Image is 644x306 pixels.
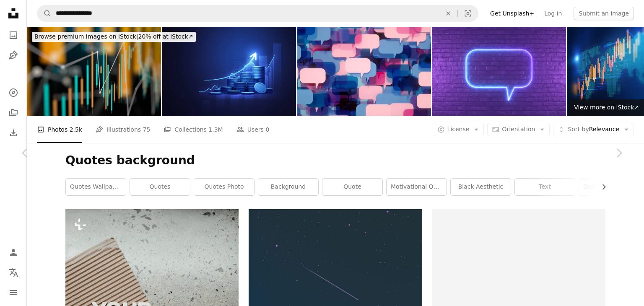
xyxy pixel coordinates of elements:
[574,104,639,111] span: View more on iStock ↗
[594,113,644,193] a: Next
[458,5,478,21] button: Visual search
[553,123,634,136] button: Sort byRelevance
[387,179,447,195] a: motivational quotes
[5,244,22,261] a: Log in / Sign up
[432,27,566,116] img: Neon Lighting Glowing Speech Bubble on Black Brick Wall
[5,104,22,121] a: Collections
[27,27,201,47] a: Browse premium images on iStock|20% off at iStock↗
[515,179,575,195] a: text
[37,5,52,21] button: Search Unsplash
[485,7,539,20] a: Get Unsplash+
[297,27,431,116] img: Speech Bubble
[164,116,223,143] a: Collections 1.3M
[451,179,511,195] a: black aesthetic
[574,7,634,20] button: Submit an image
[569,99,644,116] a: View more on iStock↗
[130,179,190,195] a: quotes
[34,33,138,40] span: Browse premium images on iStock |
[433,123,484,136] button: License
[487,123,550,136] button: Orientation
[5,84,22,101] a: Explore
[37,5,478,22] form: Find visuals sitewide
[208,125,223,134] span: 1.3M
[265,125,269,134] span: 0
[5,284,22,301] button: Menu
[5,47,22,64] a: Illustrations
[66,179,126,195] a: quotes wallpaper
[539,7,567,20] a: Log in
[34,33,193,40] span: 20% off at iStock ↗
[568,126,589,132] span: Sort by
[27,27,161,116] img: Financial and Technical Data Analysis Graph Showing Search Findings
[162,27,296,116] img: Blue money business graph finance chart diagram on economy 3d coin background with growth financi...
[568,125,619,134] span: Relevance
[502,126,535,132] span: Orientation
[96,116,150,143] a: Illustrations 75
[194,179,254,195] a: quotes photo
[236,116,270,143] a: Users 0
[439,5,457,21] button: Clear
[258,179,318,195] a: background
[322,179,382,195] a: quote
[143,125,151,134] span: 75
[65,153,605,168] h1: Quotes background
[5,264,22,281] button: Language
[5,27,22,44] a: Photos
[447,126,470,132] span: License
[579,179,639,195] a: quotes on the wall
